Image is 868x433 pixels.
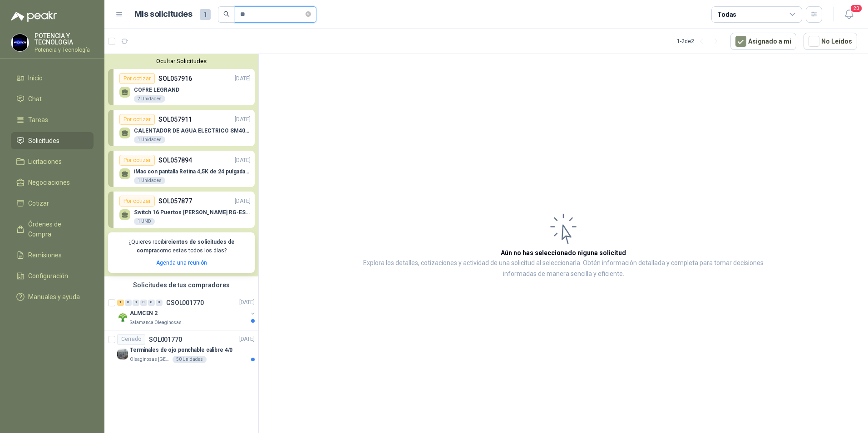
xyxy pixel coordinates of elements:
span: close-circle [306,11,311,17]
a: Por cotizarSOL057916[DATE] COFRE LEGRAND2 Unidades [108,69,255,105]
a: Negociaciones [11,174,94,191]
p: [DATE] [235,197,251,206]
div: Solicitudes de tus compradores [104,276,258,294]
p: SOL057877 [158,196,192,206]
a: Configuración [11,267,94,285]
a: Agenda una reunión [156,260,207,266]
span: Licitaciones [28,157,62,167]
div: 2 Unidades [134,95,165,103]
a: Tareas [11,111,94,128]
span: Negociaciones [28,177,70,187]
a: Licitaciones [11,153,94,170]
div: 1 [117,300,124,306]
a: 1 0 0 0 0 0 GSOL001770[DATE] Company LogoALMCEN 2Salamanca Oleaginosas SAS [117,297,256,326]
div: Por cotizar [119,155,155,166]
span: Tareas [28,115,48,125]
p: Terminales de ojo ponchable calibre 4/0 [130,346,232,354]
a: Por cotizarSOL057877[DATE] Switch 16 Puertos [PERSON_NAME] RG-ES220GS-P1 UND [108,192,255,228]
h3: Aún no has seleccionado niguna solicitud [501,248,626,258]
p: ¿Quieres recibir como estas todos los días? [113,238,249,255]
a: Chat [11,90,94,108]
button: Ocultar Solicitudes [108,58,255,64]
a: Cotizar [11,195,94,212]
p: GSOL001770 [166,300,204,306]
div: Por cotizar [119,114,155,125]
a: Órdenes de Compra [11,216,94,243]
a: Inicio [11,69,94,87]
button: No Leídos [804,33,857,50]
p: SOL057911 [158,114,192,124]
p: Potencia y Tecnología [35,47,94,53]
a: Solicitudes [11,132,94,149]
p: SOL057916 [158,74,192,84]
span: 1 [200,9,211,20]
span: Manuales y ayuda [28,292,80,302]
div: 0 [156,300,163,306]
div: 0 [148,300,155,306]
img: Company Logo [11,34,29,51]
button: Asignado a mi [730,33,796,50]
p: [DATE] [235,115,251,124]
p: iMac con pantalla Retina 4,5K de 24 pulgadas M4 [134,168,251,175]
span: Cotizar [28,198,49,208]
p: SOL001770 [149,336,182,343]
p: ALMCEN 2 [130,309,158,318]
p: Explora los detalles, cotizaciones y actividad de una solicitud al seleccionarla. Obtén informaci... [350,258,777,280]
a: Remisiones [11,246,94,264]
img: Company Logo [117,349,128,359]
p: [DATE] [235,156,251,165]
p: Oleaginosas [GEOGRAPHIC_DATA][PERSON_NAME] [130,356,171,363]
span: Inicio [28,73,43,83]
div: 1 Unidades [134,177,165,184]
span: Órdenes de Compra [28,219,85,239]
span: 20 [850,4,863,13]
button: 20 [841,6,857,23]
span: Configuración [28,271,68,281]
a: Por cotizarSOL057894[DATE] iMac con pantalla Retina 4,5K de 24 pulgadas M41 Unidades [108,151,255,187]
div: Por cotizar [119,73,155,84]
div: 1 Unidades [134,136,165,143]
p: Switch 16 Puertos [PERSON_NAME] RG-ES220GS-P [134,209,251,216]
h1: Mis solicitudes [134,8,192,21]
img: Logo peakr [11,11,57,22]
a: Manuales y ayuda [11,288,94,305]
p: POTENCIA Y TECNOLOGIA [35,33,94,45]
p: COFRE LEGRAND [134,87,179,93]
div: Cerrado [117,334,145,345]
div: Por cotizar [119,196,155,207]
span: search [223,11,230,17]
span: Remisiones [28,250,62,260]
p: [DATE] [239,335,255,344]
p: SOL057894 [158,155,192,165]
div: 1 - 2 de 2 [677,34,723,49]
p: CALENTADOR DE AGUA ELECTRICO SM400 5-9LITROS [134,128,251,134]
div: 0 [125,300,132,306]
div: 1 UND [134,218,155,225]
b: cientos de solicitudes de compra [137,239,235,254]
div: Ocultar SolicitudesPor cotizarSOL057916[DATE] COFRE LEGRAND2 UnidadesPor cotizarSOL057911[DATE] C... [104,54,258,276]
p: Salamanca Oleaginosas SAS [130,319,187,326]
div: 0 [133,300,139,306]
span: Solicitudes [28,136,59,146]
span: close-circle [306,10,311,19]
span: Chat [28,94,42,104]
p: [DATE] [235,74,251,83]
div: Todas [717,10,736,20]
a: CerradoSOL001770[DATE] Company LogoTerminales de ojo ponchable calibre 4/0Oleaginosas [GEOGRAPHIC... [104,330,258,367]
p: [DATE] [239,298,255,307]
div: 0 [140,300,147,306]
img: Company Logo [117,312,128,323]
a: Por cotizarSOL057911[DATE] CALENTADOR DE AGUA ELECTRICO SM400 5-9LITROS1 Unidades [108,110,255,146]
div: 50 Unidades [173,356,207,363]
